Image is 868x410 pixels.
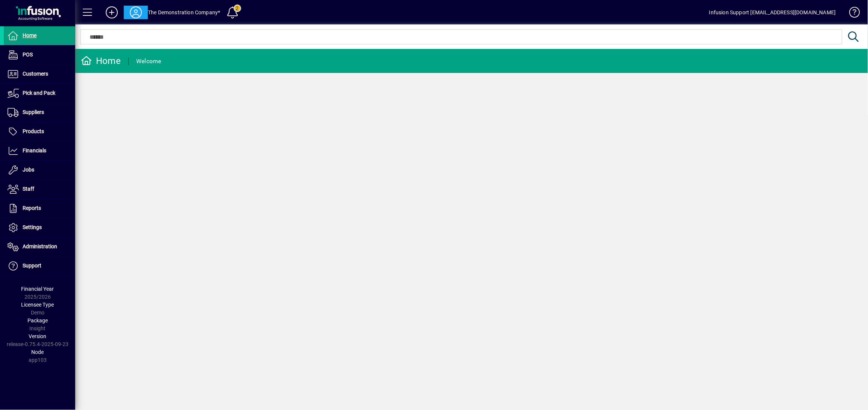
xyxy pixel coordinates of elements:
[23,128,44,134] span: Products
[32,349,44,355] span: Node
[4,65,75,84] a: Customers
[29,333,47,339] span: Version
[4,218,75,237] a: Settings
[23,32,36,38] span: Home
[23,205,41,211] span: Reports
[4,103,75,122] a: Suppliers
[81,55,121,67] div: Home
[23,52,33,58] span: POS
[23,243,57,249] span: Administration
[4,257,75,275] a: Support
[23,186,34,192] span: Staff
[21,286,54,292] span: Financial Year
[4,84,75,103] a: Pick and Pack
[709,6,836,18] div: Infusion Support [EMAIL_ADDRESS][DOMAIN_NAME]
[4,141,75,160] a: Financials
[23,224,42,230] span: Settings
[23,109,44,115] span: Suppliers
[23,263,41,269] span: Support
[23,147,46,153] span: Financials
[23,71,48,77] span: Customers
[21,302,54,308] span: Licensee Type
[100,6,124,19] button: Add
[4,46,75,64] a: POS
[4,237,75,256] a: Administration
[148,6,220,18] div: The Demonstration Company*
[23,167,34,173] span: Jobs
[4,180,75,199] a: Staff
[23,90,55,96] span: Pick and Pack
[124,6,148,19] button: Profile
[4,161,75,179] a: Jobs
[844,2,859,26] a: Knowledge Base
[4,122,75,141] a: Products
[4,199,75,218] a: Reports
[27,317,48,323] span: Package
